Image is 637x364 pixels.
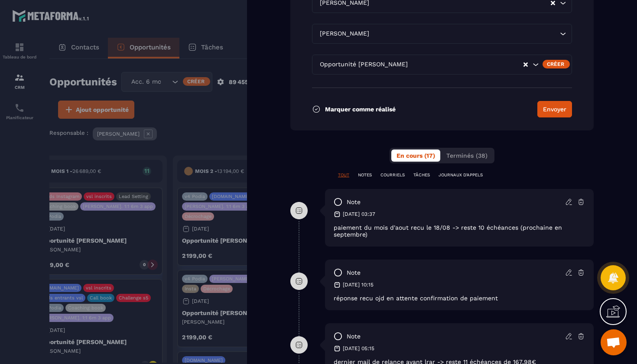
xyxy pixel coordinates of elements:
button: Terminés (38) [441,149,493,162]
button: Envoyer [537,101,572,117]
button: Clear Selected [523,62,528,68]
p: Marquer comme réalisé [325,106,396,113]
a: Ouvrir le chat [601,329,627,355]
div: Créer [543,60,570,68]
p: NOTES [358,172,372,178]
p: [DATE] 03:37 [343,211,375,218]
p: réponse recu ojd en attente confirmation de paiement [334,295,585,302]
p: note [347,332,361,341]
p: note [347,269,361,277]
div: Search for option [312,55,572,75]
p: paiement du mois d'aout recu le 18/08 -> reste 10 échéances (prochaine en septembre) [334,224,585,238]
span: Terminés (38) [446,152,487,159]
button: En cours (17) [391,149,440,162]
p: JOURNAUX D'APPELS [439,172,483,178]
p: COURRIELS [380,172,405,178]
p: [DATE] 10:15 [343,281,374,288]
span: En cours (17) [396,152,435,159]
p: [DATE] 05:15 [343,345,374,352]
p: TÂCHES [413,172,430,178]
input: Search for option [409,60,523,69]
span: Opportunité [PERSON_NAME] [318,60,409,69]
p: TOUT [338,172,349,178]
p: note [347,198,361,206]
